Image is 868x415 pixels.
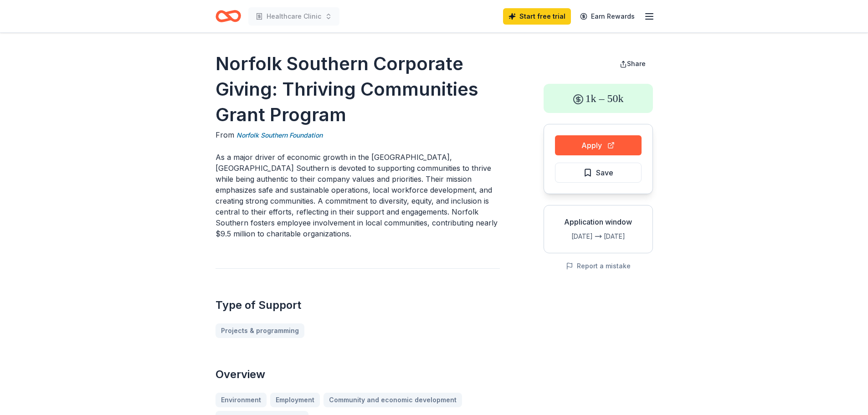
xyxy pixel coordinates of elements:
div: Application window [551,216,645,227]
button: Report a mistake [566,261,631,272]
div: From [216,129,500,141]
div: [DATE] [551,231,593,242]
button: Save [555,163,642,183]
span: Healthcare Clinic [267,11,321,22]
button: Healthcare Clinic [248,7,339,26]
button: Share [612,55,653,73]
p: As a major driver of economic growth in the [GEOGRAPHIC_DATA], [GEOGRAPHIC_DATA] Southern is devo... [216,152,500,239]
h2: Type of Support [216,298,500,313]
h2: Overview [216,367,500,382]
a: Home [216,5,241,27]
a: Start free trial [503,8,571,25]
div: 1k – 50k [544,84,653,113]
span: Share [627,60,646,67]
a: Earn Rewards [575,8,640,25]
a: Projects & programming [216,323,304,338]
button: Apply [555,135,642,155]
h1: Norfolk Southern Corporate Giving: Thriving Communities Grant Program [216,51,500,128]
span: Save [596,167,613,179]
a: Norfolk Southern Foundation [236,130,323,141]
div: [DATE] [604,231,645,242]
